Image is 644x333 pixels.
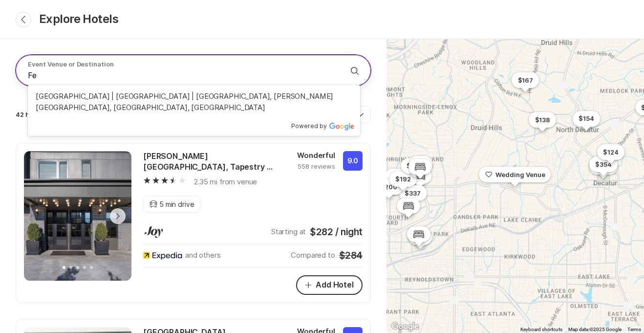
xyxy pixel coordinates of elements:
p: 2.35 mi from venue [194,177,257,188]
a: Open this area in Google Maps (opens a new window) [389,320,421,333]
div: Compared to [291,250,335,261]
button: Add Hotel [296,275,363,295]
p: $337 [405,189,421,198]
div: Starting at [271,226,306,238]
p: $124 [603,147,619,156]
img: Google [389,320,421,333]
div: $282 / night [310,225,363,239]
p: 42 hotels near the venue [16,110,94,119]
p: $192 [395,175,411,183]
span: [GEOGRAPHIC_DATA] | [GEOGRAPHIC_DATA] | [GEOGRAPHIC_DATA], [PERSON_NAME][GEOGRAPHIC_DATA], [GEOGR... [36,91,352,113]
p: Powered by [291,123,327,132]
p: $282 [390,172,407,181]
p: Wedding Venue [495,170,545,178]
p: $200 [381,182,398,191]
span: Map data ©2025 Google [568,327,622,332]
p: Event Venue or Destination [28,60,335,68]
p: $354 [595,160,612,169]
p: 558 reviews [297,162,335,171]
div: [PERSON_NAME][GEOGRAPHIC_DATA], Tapestry Collection by [PERSON_NAME] [143,151,285,173]
p: 5 min drive [159,199,194,209]
p: Wonderful [297,151,335,160]
div: and others [143,250,221,261]
button: Keyboard shortcuts [520,326,562,333]
p: $167 [518,75,534,84]
div: $284 [339,249,363,263]
h1: Explore Hotels [39,12,118,26]
div: 9.0 [343,151,363,171]
p: $154 [579,114,595,123]
img: Wylie Hotel Atlanta, Tapestry Collection by Hilton [24,151,131,286]
p: $138 [535,115,551,124]
a: Terms (opens in new tab) [627,327,641,332]
p: $194 [407,161,423,170]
